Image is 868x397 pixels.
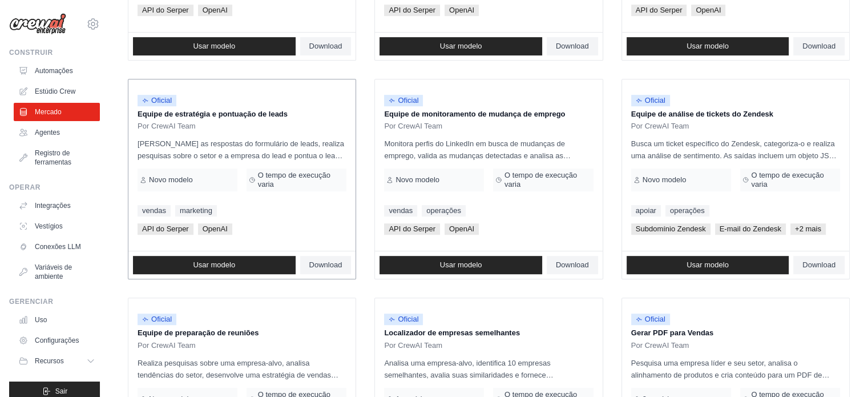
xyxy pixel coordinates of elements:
font: Usar modelo [440,260,482,269]
a: Download [300,37,352,55]
font: Usar modelo [193,42,235,50]
a: Download [793,256,845,274]
font: marketing [180,206,212,215]
a: Usar modelo [380,256,542,274]
a: Mercado [14,103,100,121]
font: Equipe de monitoramento de mudança de emprego [384,110,565,118]
font: Subdomínio Zendesk [636,224,706,233]
font: Oficial [151,315,172,323]
font: OpenAI [203,224,228,233]
a: operações [422,205,466,216]
a: Vestígios [14,217,100,235]
font: Equipe de análise de tickets do Zendesk [631,110,773,118]
font: vendas [389,206,413,215]
font: O tempo de execução varia [751,171,823,189]
a: operações [665,205,709,216]
font: Operar [9,183,41,191]
font: Novo modelo [395,175,439,184]
font: API do Serper [389,6,435,14]
font: Download [802,42,835,50]
font: Download [309,42,342,50]
font: Integrações [35,202,71,210]
font: vendas [142,206,166,215]
font: operações [426,206,461,215]
font: Download [309,260,342,269]
font: API do Serper [142,224,189,233]
a: Usar modelo [133,37,296,55]
font: Equipe de estratégia e pontuação de leads [138,110,288,118]
a: Conexões LLM [14,238,100,256]
a: vendas [384,205,417,216]
font: API do Serper [389,224,435,233]
a: Uso [14,311,100,329]
a: Estúdio Crew [14,82,100,101]
font: Novo modelo [149,175,193,184]
font: Gerenciar [9,298,53,306]
img: Logotipo [9,13,66,35]
font: OpenAI [696,6,721,14]
a: vendas [138,205,171,216]
font: API do Serper [636,6,683,14]
font: Por CrewAI Team [631,341,689,350]
font: Oficial [645,96,665,105]
font: Construir [9,49,53,57]
font: Por CrewAI Team [384,341,442,350]
font: E-mail do Zendesk [720,224,781,233]
font: operações [670,206,705,215]
font: Usar modelo [193,260,235,269]
font: API do Serper [142,6,189,14]
a: Download [793,37,845,55]
font: Localizador de empresas semelhantes [384,328,520,337]
a: Download [547,256,598,274]
font: O tempo de execução varia [258,171,330,189]
font: Registro de ferramentas [35,149,71,166]
font: Agentes [35,129,60,137]
a: Agentes [14,123,100,142]
font: Recursos [35,357,64,365]
font: Mercado [35,108,62,116]
font: Conexões LLM [35,243,81,251]
font: Gerar PDF para Vendas [631,328,714,337]
font: Por CrewAI Team [631,122,689,130]
font: Usar modelo [687,260,729,269]
a: Usar modelo [627,37,789,55]
font: OpenAI [203,6,228,14]
font: apoiar [636,206,656,215]
a: Integrações [14,197,100,215]
font: Download [802,260,835,269]
button: Recursos [14,352,100,370]
a: marketing [175,205,217,216]
font: OpenAI [449,224,474,233]
font: Oficial [645,315,665,323]
font: O tempo de execução varia [504,171,577,189]
font: Uso [35,316,47,324]
font: Download [556,42,589,50]
font: [PERSON_NAME] as respostas do formulário de leads, realiza pesquisas sobre o setor e a empresa do... [138,139,344,220]
font: Estúdio Crew [35,87,75,95]
a: Variáveis de ambiente [14,258,100,286]
font: Vestígios [35,222,63,230]
a: Automações [14,62,100,80]
a: apoiar [631,205,661,216]
font: Configurações [35,336,79,344]
a: Registro de ferramentas [14,144,100,171]
font: +2 mais [795,224,821,233]
font: Automações [35,67,73,75]
a: Download [547,37,598,55]
font: Novo modelo [643,175,687,184]
font: Oficial [398,96,418,105]
font: Usar modelo [440,42,482,50]
font: Por CrewAI Team [384,122,442,130]
font: Por CrewAI Team [138,122,196,130]
font: Equipe de preparação de reuniões [138,328,259,337]
font: Busca um ticket específico do Zendesk, categoriza-o e realiza uma análise de sentimento. As saída... [631,139,840,197]
a: Usar modelo [627,256,789,274]
a: Configurações [14,331,100,350]
font: OpenAI [449,6,474,14]
font: Oficial [398,315,418,323]
font: Oficial [151,96,172,105]
font: Monitora perfis do LinkedIn em busca de mudanças de emprego, valida as mudanças detectadas e anal... [384,139,592,208]
font: Download [556,260,589,269]
a: Usar modelo [380,37,542,55]
a: Download [300,256,352,274]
